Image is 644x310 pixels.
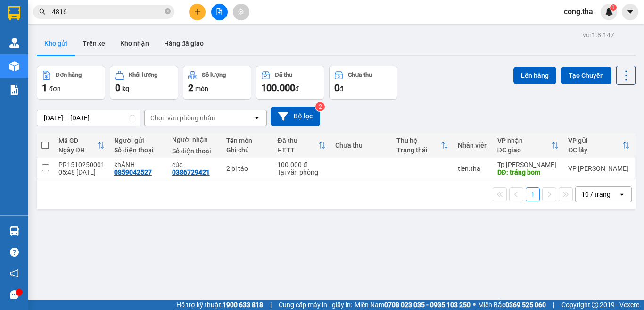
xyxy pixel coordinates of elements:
div: 0859042527 [114,168,152,176]
span: copyright [592,302,598,308]
input: Select a date range. [37,110,140,126]
span: | [270,300,272,310]
th: Toggle SortBy [563,133,635,158]
span: Miền Nam [355,300,471,310]
button: Đã thu100.000đ [256,66,324,100]
div: DĐ: tráng bom [497,168,559,176]
div: Đã thu [277,137,318,144]
span: search [39,8,46,15]
div: Người nhận [172,136,217,143]
div: Chọn văn phòng nhận [150,113,215,123]
span: Miền Bắc [478,300,546,310]
span: 0 [334,82,339,93]
div: Số điện thoại [172,147,217,155]
svg: open [618,191,626,198]
span: 1 [42,82,47,93]
div: Số lượng [202,72,226,78]
span: 0 [115,82,120,93]
span: caret-down [626,8,635,16]
div: Tp [PERSON_NAME] [497,161,559,168]
button: Tạo Chuyến [561,67,611,84]
span: | [553,300,554,310]
span: kg [122,85,129,92]
div: Đã thu [275,72,292,78]
div: 100.000 đ [277,161,326,168]
strong: 0369 525 060 [505,301,546,309]
div: tien.tha [458,165,488,172]
div: Ngày ĐH [58,146,97,154]
span: file-add [216,8,223,15]
img: logo-vxr [8,6,20,20]
th: Toggle SortBy [272,133,330,158]
span: close-circle [165,8,171,17]
input: Tìm tên, số ĐT hoặc mã đơn [52,7,163,17]
div: cúc [172,161,217,168]
button: caret-down [622,4,638,20]
span: 2 [188,82,193,93]
div: ver 1.8.147 [583,30,614,40]
sup: 2 [315,102,325,111]
div: Trạng thái [396,146,441,154]
div: ĐC lấy [568,146,622,154]
div: Số điện thoại [114,146,163,154]
svg: open [253,114,261,122]
span: notification [10,269,19,278]
span: aim [238,8,244,15]
button: file-add [211,4,228,20]
div: Thu hộ [396,137,441,144]
th: Toggle SortBy [54,133,109,158]
div: 10 / trang [581,190,611,199]
span: đ [295,85,299,92]
div: Người gửi [114,137,163,144]
span: message [10,290,19,299]
div: VP gửi [568,137,622,144]
div: VP [PERSON_NAME] [568,165,630,172]
div: khÁNH [114,161,163,168]
span: question-circle [10,248,19,257]
div: ĐC giao [497,146,552,154]
strong: 1900 633 818 [223,301,263,309]
button: Đơn hàng1đơn [37,66,105,100]
th: Toggle SortBy [493,133,564,158]
img: warehouse-icon [9,38,19,48]
button: Kho gửi [37,32,75,55]
button: Kho nhận [113,32,157,55]
span: đơn [49,85,61,92]
button: 1 [526,187,540,201]
span: cong.tha [556,6,601,17]
div: 0386729421 [172,168,210,176]
button: aim [233,4,249,20]
div: Chưa thu [335,142,387,149]
button: Lên hàng [513,67,556,84]
span: món [195,85,208,92]
span: ⚪️ [473,303,476,307]
img: warehouse-icon [9,61,19,71]
img: icon-new-feature [605,8,613,16]
div: Khối lượng [129,72,157,78]
span: 1 [611,4,615,11]
div: 05:48 [DATE] [58,168,105,176]
span: Hỗ trợ kỹ thuật: [176,300,263,310]
div: Tại văn phòng [277,168,326,176]
strong: 0708 023 035 - 0935 103 250 [384,301,471,309]
th: Toggle SortBy [392,133,453,158]
div: Nhân viên [458,142,488,149]
button: plus [189,4,206,20]
div: 2 bị táo [226,165,268,172]
div: VP nhận [497,137,552,144]
div: Ghi chú [226,146,268,154]
div: Mã GD [58,137,97,144]
span: 100.000 [261,82,295,93]
button: Số lượng2món [183,66,251,100]
span: plus [194,8,201,15]
div: PR1510250001 [58,161,105,168]
button: Khối lượng0kg [110,66,178,100]
div: HTTT [277,146,318,154]
button: Trên xe [75,32,113,55]
sup: 1 [610,4,617,11]
span: Cung cấp máy in - giấy in: [279,300,352,310]
img: warehouse-icon [9,226,19,236]
div: Đơn hàng [56,72,82,78]
button: Hàng đã giao [157,32,211,55]
button: Bộ lọc [271,107,320,126]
